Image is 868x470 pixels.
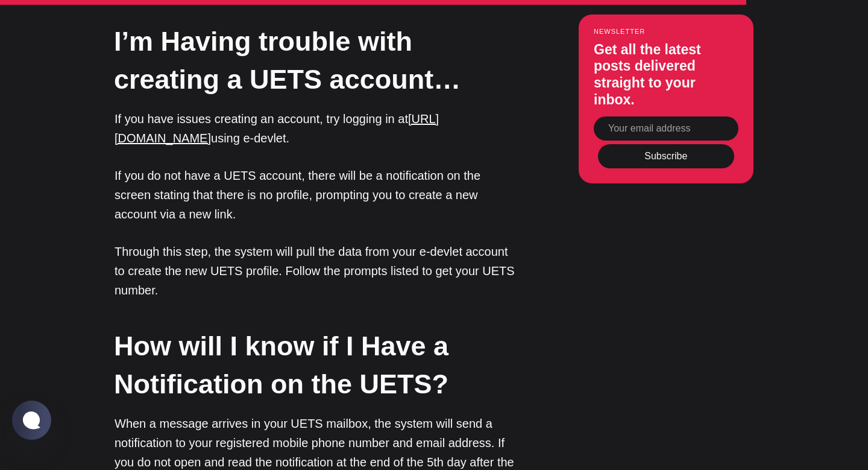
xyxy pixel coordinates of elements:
h2: How will I know if I Have a Notification on the UETS? [114,327,518,403]
h2: I’m Having trouble with creating a UETS account… [114,22,518,98]
small: Newsletter [594,27,738,34]
p: If you do not have a UETS account, there will be a notification on the screen stating that there ... [115,166,518,224]
a: [URL][DOMAIN_NAME] [115,112,439,145]
p: If you have issues creating an account, try logging in at using e-devlet. [115,109,518,148]
input: Your email address [594,116,738,141]
button: Subscribe [598,144,734,168]
p: Through this step, the system will pull the data from your e-devlet account to create the new UET... [115,242,518,300]
h3: Get all the latest posts delivered straight to your inbox. [594,41,738,107]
